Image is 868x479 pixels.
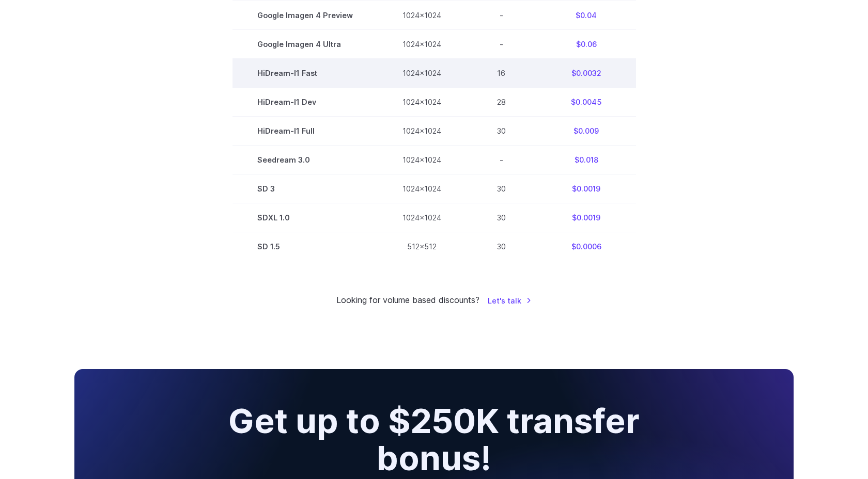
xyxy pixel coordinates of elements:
a: Let's talk [488,295,532,307]
td: HiDream-I1 Fast [233,58,378,87]
td: $0.0045 [537,88,636,117]
td: 1024x1024 [378,29,466,58]
td: $0.0032 [537,58,636,87]
td: $0.009 [537,117,636,146]
td: 28 [466,88,537,117]
td: - [466,146,537,174]
td: 1024x1024 [378,117,466,146]
td: 30 [466,117,537,146]
td: 512x512 [378,232,466,261]
td: 30 [466,203,537,232]
td: - [466,1,537,29]
td: 1024x1024 [378,1,466,29]
td: HiDream-I1 Full [233,117,378,146]
td: 1024x1024 [378,58,466,87]
td: 1024x1024 [378,88,466,117]
td: $0.04 [537,1,636,29]
td: 1024x1024 [378,174,466,203]
td: 1024x1024 [378,203,466,232]
td: $0.018 [537,146,636,174]
td: Google Imagen 4 Ultra [233,29,378,58]
h2: Get up to $250K transfer bonus! [173,402,695,476]
td: $0.06 [537,29,636,58]
td: - [466,29,537,58]
td: 16 [466,58,537,87]
td: SD 1.5 [233,232,378,261]
td: HiDream-I1 Dev [233,88,378,117]
td: SDXL 1.0 [233,203,378,232]
td: 30 [466,232,537,261]
td: $0.0019 [537,203,636,232]
td: 30 [466,174,537,203]
td: Google Imagen 4 Preview [233,1,378,29]
td: $0.0019 [537,174,636,203]
small: Looking for volume based discounts? [336,294,479,307]
td: $0.0006 [537,232,636,261]
td: 1024x1024 [378,146,466,174]
td: Seedream 3.0 [233,146,378,174]
td: SD 3 [233,174,378,203]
